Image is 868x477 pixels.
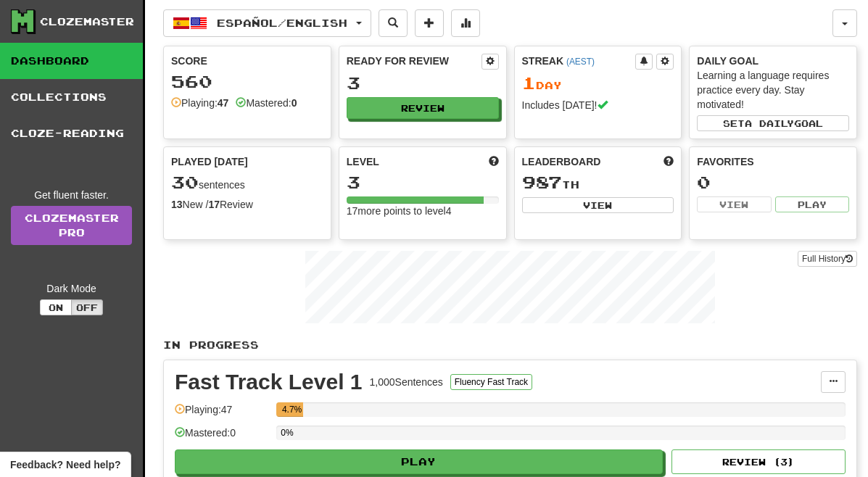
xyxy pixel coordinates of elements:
[171,72,323,91] div: 560
[522,98,674,112] div: Includes [DATE]!
[292,97,297,109] strong: 0
[281,402,303,417] div: 4.7%
[745,118,794,128] span: a daily
[11,281,132,296] div: Dark Mode
[697,115,849,131] button: Seta dailygoal
[175,402,269,426] div: Playing: 47
[451,9,480,37] button: More stats
[522,72,536,93] span: 1
[171,197,323,212] div: New / Review
[347,173,499,191] div: 3
[697,68,849,112] div: Learning a language requires practice every day. Stay motivated!
[11,188,132,202] div: Get fluent faster.
[40,14,134,29] div: Clozemaster
[347,54,481,68] div: Ready for Review
[697,196,771,212] button: View
[798,251,857,267] button: Full History
[11,206,132,245] a: ClozemasterPro
[175,426,269,449] div: Mastered: 0
[208,199,220,210] strong: 17
[347,97,499,119] button: Review
[379,9,408,37] button: Search sentences
[163,9,371,37] button: Español/English
[450,374,532,390] button: Fluency Fast Track
[175,449,663,474] button: Play
[415,9,444,37] button: Add sentence to collection
[163,338,857,352] p: In Progress
[775,196,849,212] button: Play
[40,299,72,315] button: On
[664,154,674,169] span: This week in points, UTC
[522,154,601,169] span: Leaderboard
[171,173,323,192] div: sentences
[522,54,636,68] div: Streak
[171,172,199,192] span: 30
[171,96,228,110] div: Playing:
[489,154,499,169] span: Score more points to level up
[370,375,443,389] div: 1,000 Sentences
[171,199,183,210] strong: 13
[347,204,499,218] div: 17 more points to level 4
[218,97,229,109] strong: 47
[697,173,849,191] div: 0
[347,154,379,169] span: Level
[171,54,323,68] div: Score
[171,154,248,169] span: Played [DATE]
[697,54,849,68] div: Daily Goal
[566,57,595,67] a: (AEST)
[347,74,499,92] div: 3
[175,371,363,393] div: Fast Track Level 1
[71,299,103,315] button: Off
[522,172,562,192] span: 987
[10,457,120,472] span: Open feedback widget
[697,154,849,169] div: Favorites
[671,449,846,474] button: Review (3)
[217,17,347,29] span: Español / English
[522,173,674,192] div: th
[522,197,674,213] button: View
[236,96,297,110] div: Mastered:
[522,74,674,93] div: Day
